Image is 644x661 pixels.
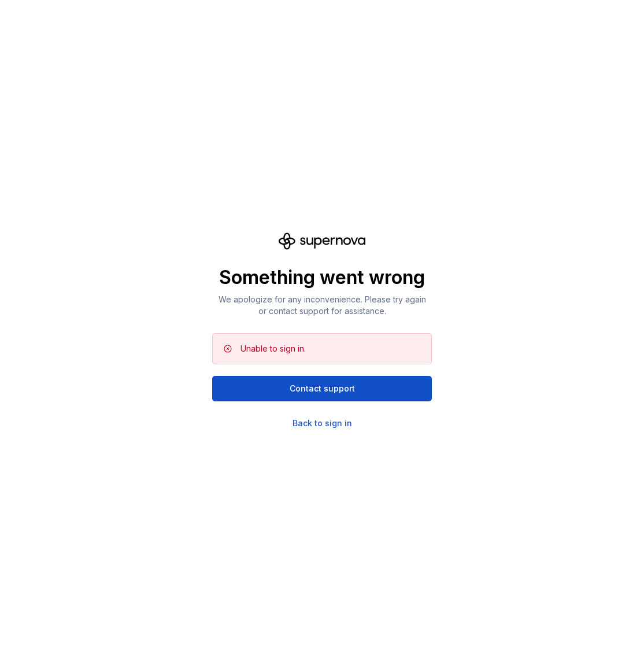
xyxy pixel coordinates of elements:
span: Contact support [290,383,355,394]
a: Back to sign in [293,418,352,429]
p: Something went wrong [212,266,432,289]
p: We apologize for any inconvenience. Please try again or contact support for assistance. [212,294,432,317]
div: Unable to sign in. [240,343,306,354]
button: Contact support [212,376,432,401]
